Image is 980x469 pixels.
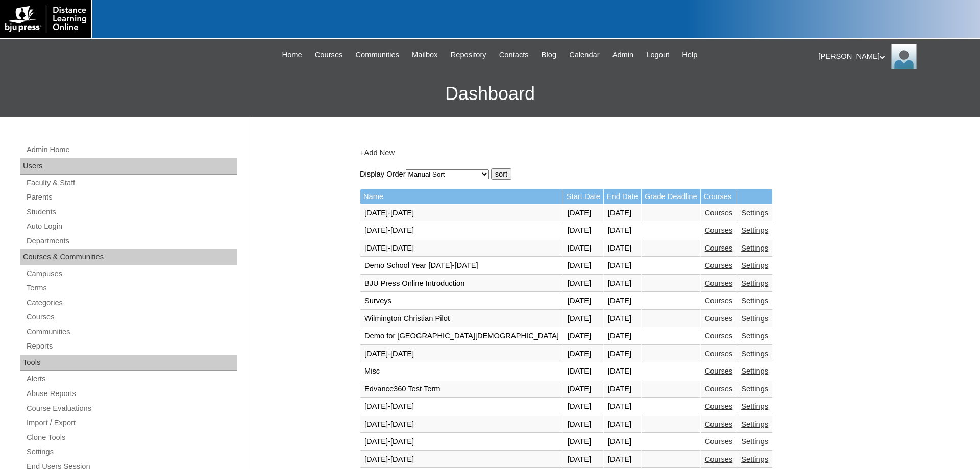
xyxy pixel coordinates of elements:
[818,44,970,69] div: [PERSON_NAME]
[604,240,641,257] td: [DATE]
[604,189,641,204] td: End Date
[563,451,603,468] td: [DATE]
[642,189,700,204] td: Grade Deadline
[705,297,733,305] a: Courses
[705,402,733,410] a: Courses
[604,275,641,292] td: [DATE]
[604,257,641,275] td: [DATE]
[741,437,768,446] a: Settings
[5,5,86,33] img: logo-white.png
[26,143,237,156] a: Admin Home
[563,363,603,380] td: [DATE]
[5,71,975,117] h3: Dashboard
[26,402,237,415] a: Course Evaluations
[604,416,641,433] td: [DATE]
[604,433,641,451] td: [DATE]
[355,49,399,61] span: Communities
[20,249,237,265] div: Courses & Communities
[741,367,768,375] a: Settings
[563,257,603,275] td: [DATE]
[741,402,768,410] a: Settings
[277,49,307,61] a: Home
[20,158,237,175] div: Users
[360,416,563,433] td: [DATE]-[DATE]
[563,398,603,415] td: [DATE]
[604,310,641,328] td: [DATE]
[360,222,563,239] td: [DATE]-[DATE]
[705,367,733,375] a: Courses
[360,310,563,328] td: Wilmington Christian Pilot
[26,326,237,338] a: Communities
[604,381,641,398] td: [DATE]
[26,282,237,294] a: Terms
[604,363,641,380] td: [DATE]
[563,275,603,292] td: [DATE]
[569,49,599,61] span: Calendar
[604,328,641,345] td: [DATE]
[741,350,768,358] a: Settings
[705,385,733,393] a: Courses
[563,433,603,451] td: [DATE]
[491,168,511,180] input: sort
[26,191,237,204] a: Parents
[360,363,563,380] td: Misc
[360,189,563,204] td: Name
[360,451,563,468] td: [DATE]-[DATE]
[563,292,603,310] td: [DATE]
[563,381,603,398] td: [DATE]
[360,257,563,275] td: Demo School Year [DATE]-[DATE]
[407,49,443,61] a: Mailbox
[360,168,865,180] form: Display Order
[26,297,237,309] a: Categories
[677,49,702,61] a: Help
[282,49,302,61] span: Home
[563,240,603,257] td: [DATE]
[604,451,641,468] td: [DATE]
[26,373,237,385] a: Alerts
[682,49,697,61] span: Help
[26,220,237,233] a: Auto Login
[705,209,733,217] a: Courses
[26,387,237,400] a: Abuse Reports
[705,261,733,269] a: Courses
[705,244,733,252] a: Courses
[612,49,634,61] span: Admin
[412,49,438,61] span: Mailbox
[705,350,733,358] a: Courses
[350,49,404,61] a: Communities
[705,314,733,323] a: Courses
[26,311,237,324] a: Courses
[310,49,348,61] a: Courses
[604,345,641,363] td: [DATE]
[360,398,563,415] td: [DATE]-[DATE]
[741,297,768,305] a: Settings
[564,49,604,61] a: Calendar
[741,385,768,393] a: Settings
[607,49,639,61] a: Admin
[26,267,237,280] a: Campuses
[705,420,733,428] a: Courses
[360,292,563,310] td: Surveys
[604,292,641,310] td: [DATE]
[494,49,534,61] a: Contacts
[360,240,563,257] td: [DATE]-[DATE]
[563,416,603,433] td: [DATE]
[26,431,237,444] a: Clone Tools
[536,49,561,61] a: Blog
[446,49,492,61] a: Repository
[360,205,563,222] td: [DATE]-[DATE]
[563,205,603,222] td: [DATE]
[705,332,733,340] a: Courses
[891,44,917,69] img: Pam Miller / Distance Learning Online Staff
[741,420,768,428] a: Settings
[542,49,556,61] span: Blog
[360,381,563,398] td: Edvance360 Test Term
[360,328,563,345] td: Demo for [GEOGRAPHIC_DATA][DEMOGRAPHIC_DATA]
[20,355,237,371] div: Tools
[26,235,237,248] a: Departments
[26,416,237,429] a: Import / Export
[563,345,603,363] td: [DATE]
[563,189,603,204] td: Start Date
[604,205,641,222] td: [DATE]
[360,433,563,451] td: [DATE]-[DATE]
